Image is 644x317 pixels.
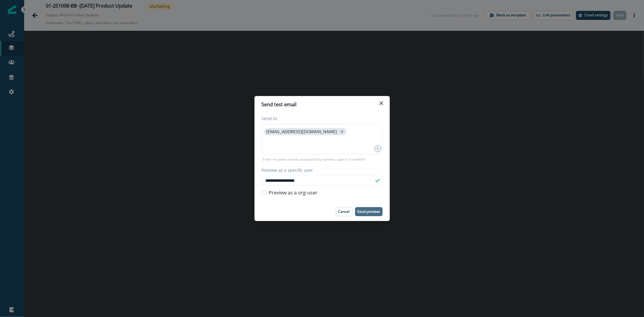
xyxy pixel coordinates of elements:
[336,207,353,216] button: Cancel
[269,189,318,196] span: Preview as a org-user
[262,157,367,162] p: Enter or paste emails separated by comma, space or newline
[374,145,381,152] div: 1
[355,207,383,216] button: Send preview
[262,167,379,173] label: Preview as a specific user
[267,129,337,134] p: [EMAIL_ADDRESS][DOMAIN_NAME]
[339,129,345,135] button: close
[376,98,386,108] button: Close
[262,115,379,122] label: Send to
[357,210,380,214] p: Send preview
[338,210,350,214] p: Cancel
[262,101,297,108] p: Send test email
